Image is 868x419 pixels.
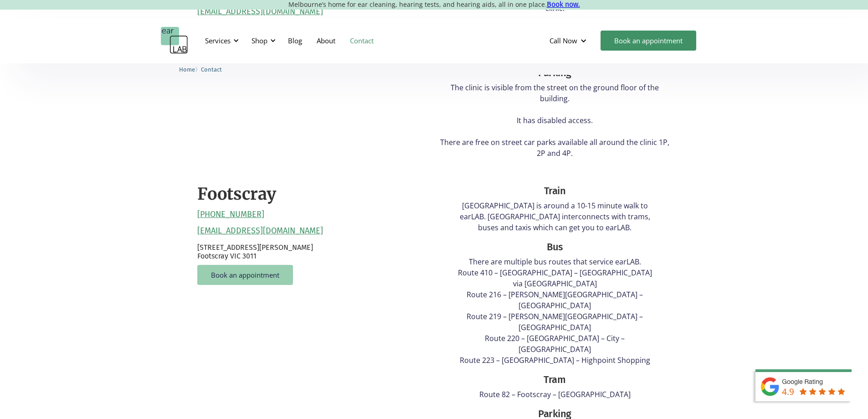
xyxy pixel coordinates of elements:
p: The clinic is visible from the street on the ground floor of the building. It has disabled access... [439,82,671,159]
div: Call Now [542,27,596,54]
div: Shop [252,36,267,45]
div: Call Now [550,36,577,45]
p: Route 82 – Footscray – [GEOGRAPHIC_DATA] [453,389,657,400]
a: [EMAIL_ADDRESS][DOMAIN_NAME] [197,226,323,236]
span: Home [179,66,195,73]
li: 〉 [179,65,201,74]
p: [GEOGRAPHIC_DATA] is around a 10-15 minute walk to earLAB. [GEOGRAPHIC_DATA] interconnects with t... [453,200,657,233]
p: [STREET_ADDRESS][PERSON_NAME] Footscray VIC 3011 [197,243,430,260]
a: Contact [201,65,222,73]
div: Bus [453,240,657,254]
p: There are multiple bus routes that service earLAB. Route 410 – [GEOGRAPHIC_DATA] – [GEOGRAPHIC_DA... [453,256,657,366]
a: About [309,27,343,54]
div: Tram [453,372,657,387]
a: home [161,27,188,54]
a: Book an appointment [197,265,293,285]
a: Blog [281,27,309,54]
a: [EMAIL_ADDRESS][DOMAIN_NAME] [197,7,323,17]
div: Shop [246,27,278,54]
div: Services [205,36,231,45]
h2: Footscray [197,184,276,205]
div: Train [453,184,657,198]
a: Book an appointment [601,31,696,51]
span: Contact [201,66,222,73]
a: [PHONE_NUMBER] [197,210,264,220]
div: Services [200,27,241,54]
a: Contact [343,27,381,54]
a: Home [179,65,195,73]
